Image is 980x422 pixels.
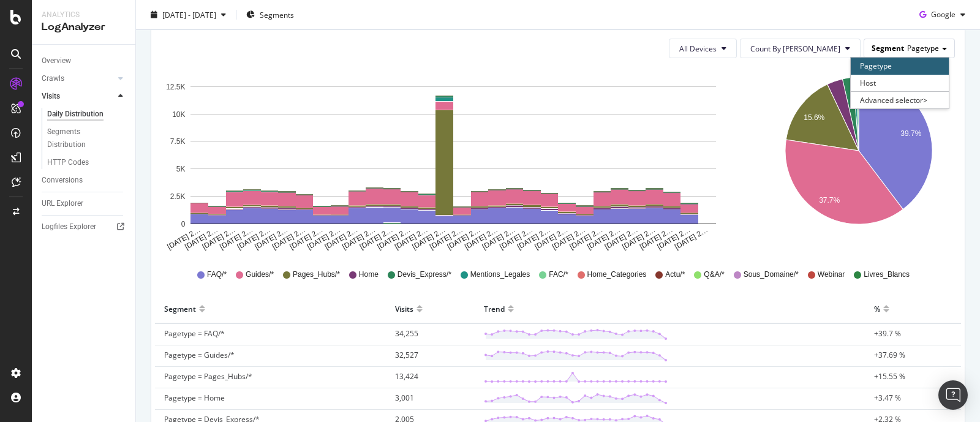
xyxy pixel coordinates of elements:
[665,269,685,280] span: Actu/*
[161,68,745,252] svg: A chart.
[47,126,115,151] div: Segments Distribution
[164,299,196,318] div: Segment
[740,39,861,58] button: Count By [PERSON_NAME]
[851,58,949,74] div: Pagetype
[47,126,127,151] a: Segments Distribution
[851,75,949,91] div: Host
[484,299,505,318] div: Trend
[669,39,737,58] button: All Devices
[260,9,294,20] span: Segments
[938,380,968,410] div: Open Intercom Messenger
[914,5,970,24] button: Google
[42,20,126,34] div: LogAnalyzer
[931,9,956,20] span: Google
[42,55,71,67] div: Overview
[241,5,299,24] button: Segments
[874,299,880,318] div: %
[395,299,413,318] div: Visits
[181,220,186,228] text: 0
[47,156,89,169] div: HTTP Codes
[395,393,414,403] span: 3,001
[42,220,127,233] a: Logfiles Explorer
[164,328,225,339] span: Pagetype = FAQ/*
[587,269,647,280] span: Home_Categories
[170,138,186,146] text: 7.5K
[170,192,186,201] text: 2.5K
[395,350,418,360] span: 32,527
[704,269,724,280] span: Q&A/*
[47,108,127,121] a: Daily Distribution
[42,174,127,187] a: Conversions
[872,43,904,53] span: Segment
[819,196,840,205] text: 37.7%
[804,113,824,122] text: 15.6%
[750,43,840,54] span: Count By Day
[164,393,225,403] span: Pagetype = Home
[398,269,451,280] span: Devis_Express/*
[172,110,185,119] text: 10K
[176,165,186,173] text: 5K
[47,108,104,121] div: Daily Distribution
[162,9,216,20] span: [DATE] - [DATE]
[42,55,127,67] a: Overview
[874,393,901,403] span: +3.47 %
[470,269,530,280] span: Mentions_Legales
[42,10,126,20] div: Analytics
[907,43,939,53] span: Pagetype
[549,269,568,280] span: FAC/*
[42,220,96,233] div: Logfiles Explorer
[166,83,185,91] text: 12.5K
[864,269,910,280] span: Livres_Blancs
[395,371,418,382] span: 13,424
[42,197,83,210] div: URL Explorer
[359,269,379,280] span: Home
[744,269,799,280] span: Sous_Domaine/*
[42,72,64,85] div: Crawls
[47,156,127,169] a: HTTP Codes
[395,328,418,339] span: 34,255
[874,371,905,382] span: +15.55 %
[42,197,127,210] a: URL Explorer
[900,129,921,138] text: 39.7%
[146,5,231,24] button: [DATE] - [DATE]
[293,269,340,280] span: Pages_Hubs/*
[42,72,115,85] a: Crawls
[164,371,252,382] span: Pagetype = Pages_Hubs/*
[164,350,235,360] span: Pagetype = Guides/*
[766,68,952,252] svg: A chart.
[42,174,83,187] div: Conversions
[207,269,227,280] span: FAQ/*
[42,90,115,103] a: Visits
[818,269,845,280] span: Webinar
[246,269,274,280] span: Guides/*
[851,91,949,108] div: Advanced selector >
[679,43,717,54] span: All Devices
[874,350,905,360] span: +37.69 %
[874,328,901,339] span: +39.7 %
[42,90,60,103] div: Visits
